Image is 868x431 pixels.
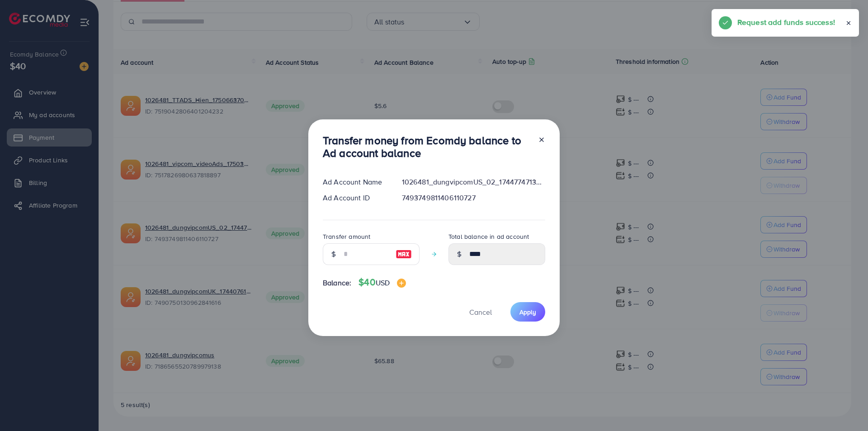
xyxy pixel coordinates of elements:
[395,193,552,203] div: 7493749811406110727
[396,249,412,260] img: image
[469,307,492,317] span: Cancel
[316,193,395,203] div: Ad Account ID
[458,302,503,322] button: Cancel
[830,390,861,424] iframe: Chat
[316,177,395,187] div: Ad Account Name
[359,277,406,288] h4: $40
[510,302,545,322] button: Apply
[448,232,529,241] label: Total balance in ad account
[323,134,531,160] h3: Transfer money from Ecomdy balance to Ad account balance
[323,278,351,288] span: Balance:
[519,308,536,317] span: Apply
[395,177,552,187] div: 1026481_dungvipcomUS_02_1744774713900
[376,278,390,288] span: USD
[397,279,406,288] img: image
[737,16,835,28] h5: Request add funds success!
[323,232,370,241] label: Transfer amount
